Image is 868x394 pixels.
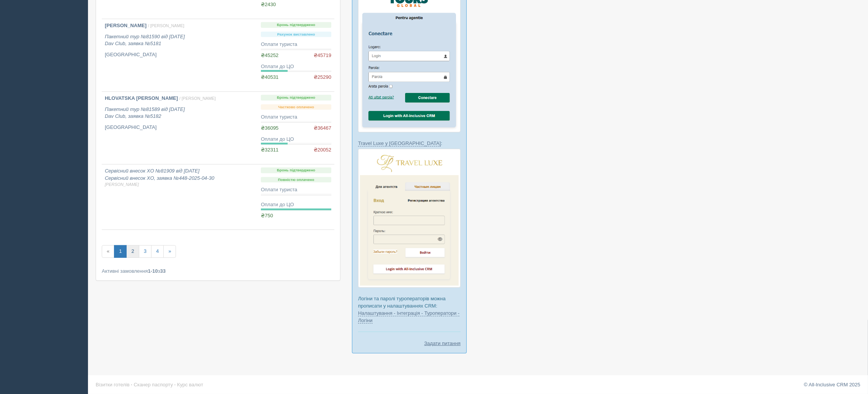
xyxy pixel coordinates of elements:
div: Оплати туриста [261,186,331,194]
img: travel-luxe-%D0%BB%D0%BE%D0%B3%D0%B8%D0%BD-%D1%87%D0%B5%D1%80%D0%B5%D0%B7-%D1%81%D1%80%D0%BC-%D0%... [358,149,461,288]
span: ₴45719 [314,52,331,59]
i: Пакетний тур №81589 від [DATE] Dav Club, заявка №5182 [105,106,185,119]
span: ₴32311 [261,147,278,153]
b: HLOVATSKA [PERSON_NAME] [105,95,178,101]
div: Оплати до ЦО [261,63,331,70]
span: / [PERSON_NAME] [179,96,216,101]
div: Оплати туриста [261,41,331,48]
a: Задати питання [424,340,461,347]
b: 1-10 [148,268,158,274]
span: ₴25290 [314,74,331,81]
span: / [PERSON_NAME] [148,23,184,28]
span: · [174,382,176,387]
div: Оплати до ЦО [261,201,331,208]
b: [PERSON_NAME] [105,23,147,28]
a: Налаштування - Інтеграція - Туроператори - Логіни [358,310,459,324]
a: 1 [114,245,127,258]
a: » [163,245,176,258]
span: ₴20052 [314,147,331,154]
a: 2 [126,245,139,258]
span: ₴45252 [261,52,278,58]
p: Рахунок виставлено [261,32,331,37]
i: Сервісний внесок XO №81909 від [DATE] Сервісний внесок XO, заявка №448-2025-04-30 [105,168,255,188]
p: Частково оплачено [261,104,331,110]
span: ₴36467 [314,125,331,132]
p: [GEOGRAPHIC_DATA] [105,51,255,59]
span: « [102,245,114,258]
i: Пакетний тур №81590 від [DATE] Dav Club, заявка №5181 [105,34,185,47]
a: [PERSON_NAME] / [PERSON_NAME] Пакетний тур №81590 від [DATE]Dav Club, заявка №5181 [GEOGRAPHIC_DATA] [102,19,258,91]
p: Бронь підтверджено [261,22,331,28]
div: Оплати туриста [261,114,331,121]
a: Сервісний внесок XO №81909 від [DATE]Сервісний внесок XO, заявка №448-2025-04-30[PERSON_NAME] [102,164,258,230]
a: HLOVATSKA [PERSON_NAME] / [PERSON_NAME] Пакетний тур №81589 від [DATE]Dav Club, заявка №5182 [GEO... [102,92,258,164]
span: ₴36095 [261,125,278,131]
p: [GEOGRAPHIC_DATA] [105,124,255,131]
a: 4 [151,245,164,258]
a: 3 [139,245,151,258]
p: Бронь підтверджено [261,95,331,101]
span: [PERSON_NAME] [105,182,255,187]
span: ₴750 [261,213,273,218]
a: Travel Luxe у [GEOGRAPHIC_DATA] [358,140,441,147]
a: Курс валют [177,382,203,387]
p: Повністю оплачено [261,177,331,183]
b: 33 [160,268,166,274]
span: ₴40531 [261,74,278,80]
div: Оплати до ЦО [261,136,331,143]
p: : [358,140,461,147]
a: Сканер паспорту [134,382,173,387]
div: Активні замовлення з [102,267,334,275]
p: Бронь підтверджено [261,168,331,173]
p: Логіни та паролі туроператорів можна прописати у налаштуваннях CRM: [358,295,461,324]
span: ₴2430 [261,2,276,7]
a: © All-Inclusive CRM 2025 [804,382,860,387]
span: · [131,382,132,387]
a: Візитки готелів [96,382,130,387]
